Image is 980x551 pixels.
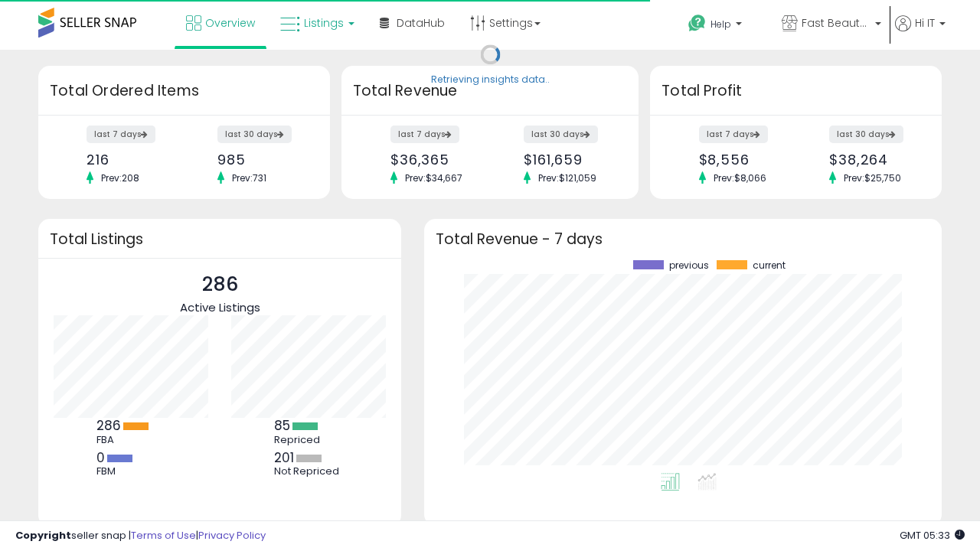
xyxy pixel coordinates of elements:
[524,152,612,168] div: $161,659
[390,152,479,168] div: $36,365
[699,126,768,143] label: last 7 days
[836,171,909,184] span: Prev: $25,750
[15,528,71,543] strong: Copyright
[93,171,147,184] span: Prev: 208
[436,233,930,245] h3: Total Revenue - 7 days
[180,299,260,315] span: Active Listings
[87,126,155,143] label: last 7 days
[224,171,274,184] span: Prev: 731
[710,18,731,31] span: Help
[217,126,292,143] label: last 30 days
[753,260,786,271] span: current
[96,448,105,467] b: 0
[397,15,445,31] span: DataHub
[274,448,294,467] b: 201
[304,15,344,31] span: Listings
[96,434,165,446] div: FBA
[900,528,965,543] span: 2025-10-6 05:33 GMT
[87,152,172,168] div: 216
[217,152,303,168] div: 985
[706,171,774,184] span: Prev: $8,066
[274,416,290,435] b: 85
[205,15,255,31] span: Overview
[50,80,318,102] h3: Total Ordered Items
[96,416,121,435] b: 286
[397,171,470,184] span: Prev: $34,667
[829,152,915,168] div: $38,264
[274,465,343,478] div: Not Repriced
[431,73,550,87] div: Retrieving insights data..
[390,126,459,143] label: last 7 days
[96,465,165,478] div: FBM
[50,233,390,245] h3: Total Listings
[661,80,930,102] h3: Total Profit
[198,528,266,543] a: Privacy Policy
[353,80,627,102] h3: Total Revenue
[131,528,196,543] a: Terms of Use
[15,529,266,543] div: seller snap | |
[676,2,768,50] a: Help
[895,15,946,50] a: Hi IT
[829,126,903,143] label: last 30 days
[915,15,935,31] span: Hi IT
[531,171,604,184] span: Prev: $121,059
[688,14,707,33] i: Get Help
[699,152,785,168] div: $8,556
[669,260,709,271] span: previous
[802,15,871,31] span: Fast Beauty ([GEOGRAPHIC_DATA])
[274,434,343,446] div: Repriced
[180,270,260,299] p: 286
[524,126,598,143] label: last 30 days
